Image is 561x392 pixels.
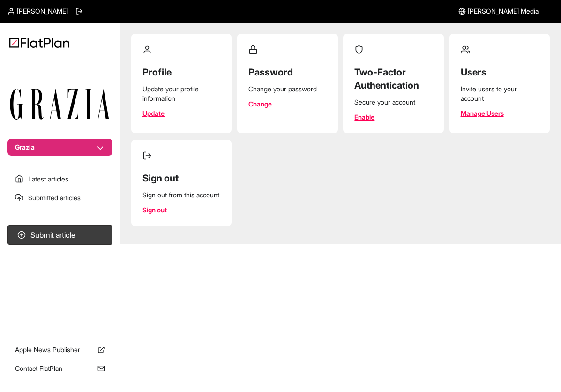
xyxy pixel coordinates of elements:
div: Update your profile information [142,84,220,103]
a: Sign out [142,205,167,215]
a: Contact FlatPlan [7,360,112,377]
a: Latest articles [7,171,112,188]
a: Manage Users [461,109,504,118]
div: Change your password [248,84,326,94]
button: Grazia [7,139,112,156]
span: [PERSON_NAME] Media [468,7,539,16]
h2: Password [248,66,326,79]
img: Logo [9,38,69,48]
h2: Sign out [142,172,220,185]
span: [PERSON_NAME] [17,7,68,16]
a: Change [248,99,272,109]
a: Apple News Publisher [7,341,112,358]
div: Secure your account [354,98,432,107]
a: [PERSON_NAME] [7,7,68,16]
h2: Users [461,66,539,79]
h2: Two-Factor Authentication [354,66,432,92]
div: Sign out from this account [142,190,220,200]
button: Submit article [7,225,112,245]
a: Enable [354,113,374,122]
a: Submitted articles [7,189,112,206]
a: Update [142,109,165,118]
img: Publication Logo [9,88,111,120]
h2: Profile [142,66,220,79]
div: Invite users to your account [461,84,539,103]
